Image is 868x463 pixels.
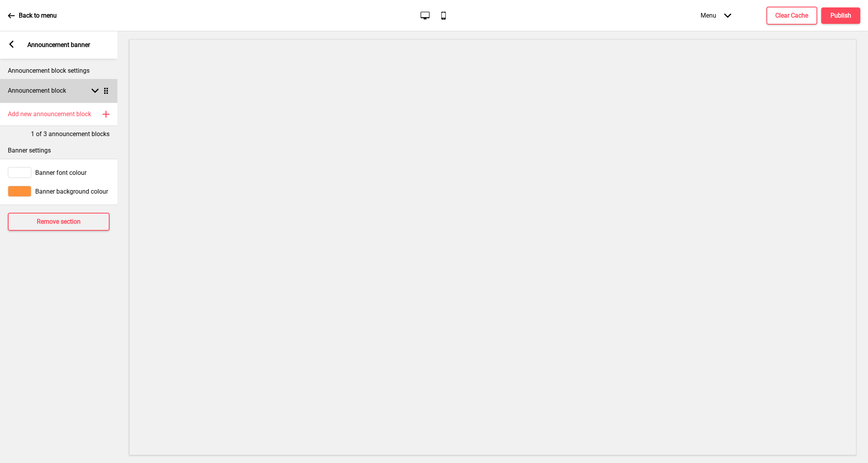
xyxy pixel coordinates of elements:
[31,130,110,138] p: 1 of 3 announcement blocks
[693,4,739,27] div: Menu
[8,86,66,95] h4: Announcement block
[19,11,57,20] p: Back to menu
[8,167,110,178] div: Banner font colour
[35,169,86,176] span: Banner font colour
[8,146,110,155] p: Banner settings
[821,7,860,24] button: Publish
[766,7,817,25] button: Clear Cache
[830,11,851,20] h4: Publish
[8,110,91,118] h4: Add new announcement block
[27,41,90,49] p: Announcement banner
[8,5,57,26] a: Back to menu
[35,188,108,195] span: Banner background colour
[37,217,81,226] h4: Remove section
[8,186,110,197] div: Banner background colour
[8,213,110,231] button: Remove section
[8,66,110,75] p: Announcement block settings
[775,11,808,20] h4: Clear Cache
